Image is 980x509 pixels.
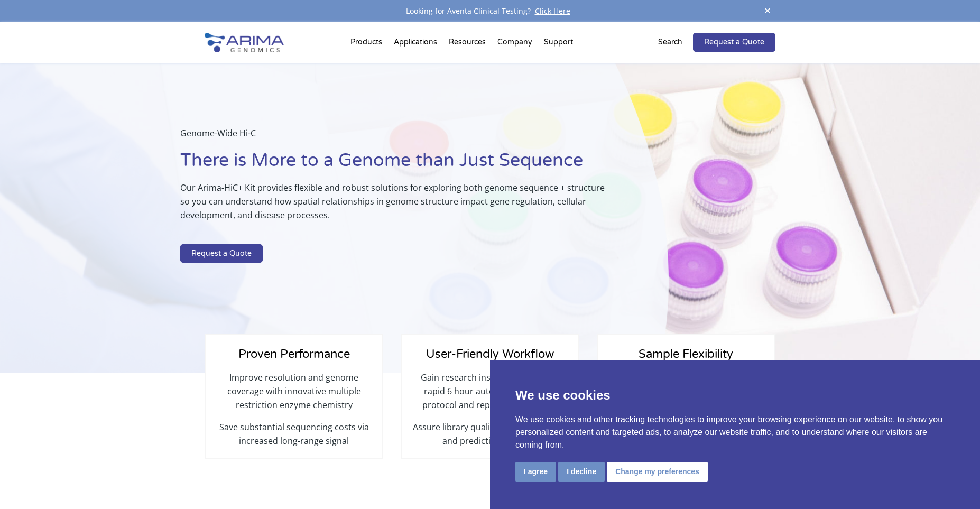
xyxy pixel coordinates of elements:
p: We use cookies [515,386,955,405]
button: I decline [558,462,605,482]
p: Save substantial sequencing costs via increased long-range signal [216,420,372,448]
p: Assure library quality with quantitative and predictive QC steps [412,420,568,448]
p: Our Arima-HiC+ Kit provides flexible and robust solutions for exploring both genome sequence + st... [180,181,616,230]
p: Search [658,35,682,49]
p: Improve resolution and genome coverage with innovative multiple restriction enzyme chemistry [216,371,372,420]
a: Request a Quote [693,33,775,52]
button: Change my preferences [607,462,708,482]
p: We use cookies and other tracking technologies to improve your browsing experience on our website... [515,413,955,451]
p: Gain research insights quickly with rapid 6 hour automation-friendly protocol and reproducible re... [412,371,568,420]
div: Looking for Aventa Clinical Testing? [205,4,775,18]
img: Arima-Genomics-logo [205,33,284,52]
span: Sample Flexibility [639,347,733,361]
span: Proven Performance [238,347,350,361]
a: Click Here [531,6,575,16]
button: I agree [515,462,556,482]
p: Genome-Wide Hi-C [180,126,616,149]
a: Request a Quote [180,244,263,263]
span: User-Friendly Workflow [426,347,554,361]
h1: There is More to a Genome than Just Sequence [180,149,616,181]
